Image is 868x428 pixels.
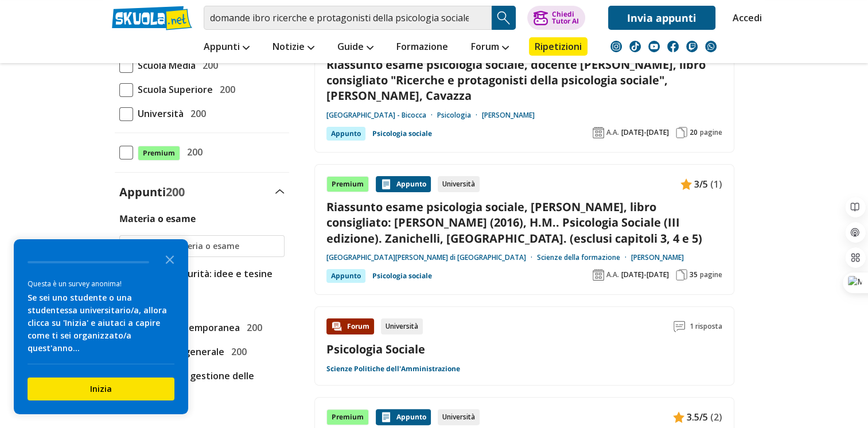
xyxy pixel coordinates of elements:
[495,9,512,26] img: Cerca appunti, riassunti o versioni
[166,184,185,200] span: 200
[326,199,722,246] a: Riassunto esame psicologia sociale, [PERSON_NAME], libro consigliato: [PERSON_NAME] (2016), H.M.....
[621,128,669,137] span: [DATE]-[DATE]
[381,318,423,334] div: Università
[529,37,587,56] a: Ripetizioni
[394,37,451,58] a: Formazione
[133,58,196,73] span: Scuola Media
[326,409,369,425] div: Premium
[690,318,722,334] span: 1 risposta
[694,177,708,192] span: 3/5
[331,321,342,332] img: Forum contenuto
[700,270,722,279] span: pagine
[326,57,722,104] a: Riassunto esame psicologia sociale, docente [PERSON_NAME], libro consigliato "Ricerche e protagon...
[326,127,365,141] div: Appunto
[700,128,722,137] span: pagine
[326,111,437,120] a: [GEOGRAPHIC_DATA] - Bicocca
[133,266,285,296] span: Tesina maturità: idee e tesine svolte
[380,411,392,423] img: Appunti contenuto
[139,240,279,252] input: Ricerca materia o esame
[372,269,432,283] a: Psicologia sociale
[674,321,685,332] img: Commenti lettura
[215,82,235,97] span: 200
[676,127,687,138] img: Pagine
[133,106,184,121] span: Università
[14,239,188,414] div: Survey
[227,344,247,359] span: 200
[687,410,708,425] span: 3.5/5
[133,82,213,97] span: Scuola Superiore
[438,409,480,425] div: Università
[593,269,604,281] img: Anno accademico
[551,11,578,25] div: Chiedi Tutor AI
[326,364,460,373] a: Scienze Politiche dell'Amministrazione
[186,106,206,121] span: 200
[710,177,722,192] span: (1)
[133,368,285,398] span: Economia e gestione delle imprese
[631,253,684,262] a: [PERSON_NAME]
[608,6,715,30] a: Invia appunti
[201,37,252,58] a: Appunti
[593,127,604,138] img: Anno accademico
[437,111,482,120] a: Psicologia
[326,341,425,357] a: Psicologia Sociale
[733,6,757,30] a: Accedi
[242,320,262,335] span: 200
[648,41,660,52] img: youtube
[676,269,687,281] img: Pagine
[492,6,516,30] button: Search Button
[705,41,717,52] img: WhatsApp
[680,178,692,190] img: Appunti contenuto
[537,253,631,262] a: Scienze della formazione
[667,41,679,52] img: facebook
[710,410,722,425] span: (2)
[334,37,376,58] a: Guide
[326,269,365,283] div: Appunto
[119,212,196,225] label: Materia o esame
[621,270,669,279] span: [DATE]-[DATE]
[138,146,180,161] span: Premium
[275,189,285,194] img: Apri e chiudi sezione
[690,128,698,137] span: 20
[28,291,174,355] div: Se sei uno studente o una studentessa universitario/a, allora clicca su 'Inizia' e aiutaci a capi...
[610,41,622,52] img: instagram
[606,128,619,137] span: A.A.
[686,41,698,52] img: twitch
[326,318,374,334] div: Forum
[28,378,174,400] button: Inizia
[372,127,432,141] a: Psicologia sociale
[527,6,585,30] button: ChiediTutor AI
[198,58,218,73] span: 200
[482,111,535,120] a: [PERSON_NAME]
[182,145,203,159] span: 200
[326,176,369,192] div: Premium
[606,270,619,279] span: A.A.
[690,270,698,279] span: 35
[119,184,185,200] label: Appunti
[468,37,512,58] a: Forum
[204,6,492,30] input: Cerca appunti, riassunti o versioni
[376,176,431,192] div: Appunto
[270,37,317,58] a: Notizie
[673,411,684,423] img: Appunti contenuto
[629,41,641,52] img: tiktok
[438,176,480,192] div: Università
[380,178,392,190] img: Appunti contenuto
[376,409,431,425] div: Appunto
[326,253,537,262] a: [GEOGRAPHIC_DATA][PERSON_NAME] di [GEOGRAPHIC_DATA]
[28,278,174,289] div: Questa è un survey anonima!
[158,247,181,270] button: Close the survey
